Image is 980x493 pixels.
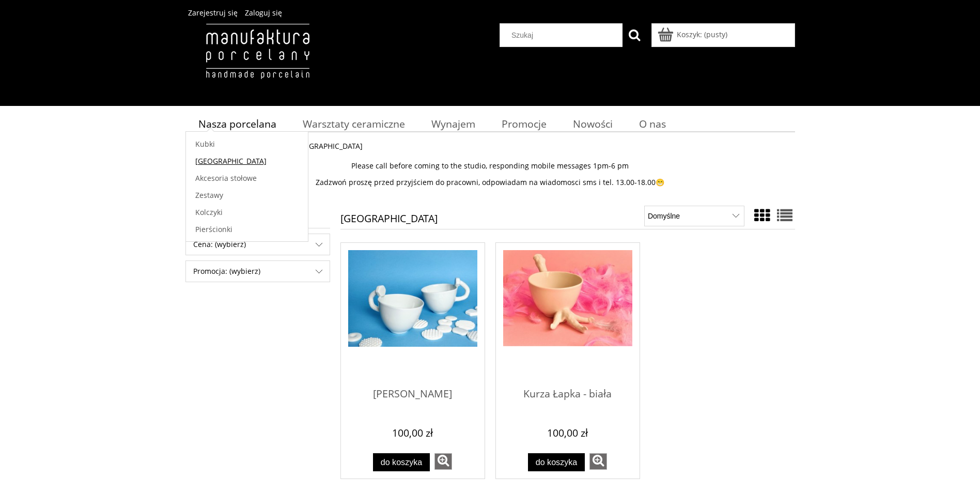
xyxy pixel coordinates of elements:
[186,261,330,282] span: Promocja: (wybierz)
[573,117,613,131] span: Nowości
[303,117,405,131] span: Warsztaty ceramiczne
[502,117,547,131] span: Promocje
[777,205,792,226] a: Widok pełny
[348,250,477,379] a: Przejdź do produktu Filiżanka Śruba
[392,426,433,440] em: 100,00 zł
[644,206,744,226] select: Sortuj wg
[503,379,632,410] span: Kurza Łapka - biała
[185,114,290,134] a: Nasza porcelana
[348,250,477,347] img: Filiżanka Śruba
[186,234,330,255] span: Cena: (wybierz)
[589,453,607,470] a: zobacz więcej
[289,114,418,134] a: Warsztaty ceramiczne
[188,8,238,18] a: Zarejestruj się
[503,379,632,420] a: Kurza Łapka - biała
[340,213,438,229] h1: [GEOGRAPHIC_DATA]
[291,141,363,151] span: [GEOGRAPHIC_DATA]
[659,29,727,39] a: Produkty w koszyku 0. Przejdź do koszyka
[704,29,727,39] b: (pusty)
[185,178,795,187] p: Zadzwoń proszę przed przyjściem do pracowni, odpowiadam na wiadomosci sms i tel. 13.00-18.00😁
[559,114,626,134] a: Nowości
[639,117,666,131] span: O nas
[373,453,430,471] button: Do koszyka Filiżanka Śruba
[504,24,623,47] input: Szukaj w sklepie
[348,379,477,420] a: [PERSON_NAME]
[185,161,795,171] p: Please call before coming to the studio, responding mobile messages 1pm-6 pm
[185,234,330,255] div: Filtruj
[185,260,330,282] div: Filtruj
[528,453,585,471] button: Do koszyka Kurza Łapka - biała
[198,117,276,131] span: Nasza porcelana
[547,426,588,440] em: 100,00 zł
[503,250,632,379] a: Przejdź do produktu Kurza Łapka - biała
[536,457,578,467] span: Do koszyka
[381,457,423,467] span: Do koszyka
[623,23,646,47] button: Szukaj
[626,114,679,134] a: O nas
[185,23,330,101] img: Manufaktura Porcelany
[245,8,282,18] a: Zaloguj się
[677,29,702,39] span: Koszyk:
[418,114,488,134] a: Wynajem
[503,250,632,347] img: Kurza Łapka - biała
[488,114,559,134] a: Promocje
[434,453,452,470] a: zobacz więcej
[754,205,770,226] a: Widok ze zdjęciem
[431,117,475,131] span: Wynajem
[348,379,477,410] span: [PERSON_NAME]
